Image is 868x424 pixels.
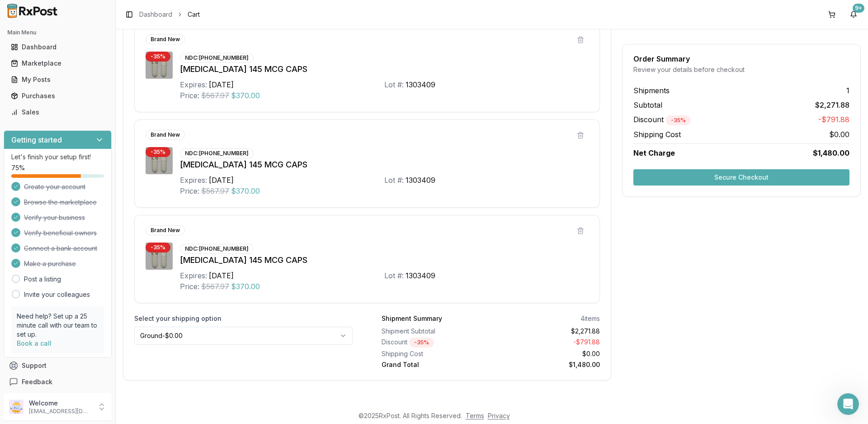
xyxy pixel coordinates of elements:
button: My Posts [4,72,112,87]
span: -$791.88 [818,114,849,125]
button: Marketplace [4,56,112,71]
a: Sales [7,104,108,120]
button: Sales [4,105,112,119]
div: Price: [180,281,199,292]
div: - 35 % [146,147,170,157]
span: Shipping Cost [633,129,681,140]
div: - 35 % [666,115,691,125]
span: $567.97 [201,186,229,196]
div: Brand New [146,34,185,44]
div: 4 items [580,314,600,323]
div: - 35 % [146,243,170,252]
button: 9+ [846,7,861,22]
span: $567.97 [201,90,229,101]
div: Purchases [11,91,104,100]
label: Select your shipping option [134,314,353,323]
span: $370.00 [231,90,260,101]
div: Expires: [180,270,207,281]
img: RxPost Logo [4,4,61,18]
div: - 35 % [409,338,434,348]
p: [EMAIL_ADDRESS][DOMAIN_NAME] [29,408,92,415]
button: Dashboard [4,40,112,54]
div: NDC: [PHONE_NUMBER] [180,53,254,63]
div: Expires: [180,175,207,186]
div: 1303409 [406,270,435,281]
div: Price: [180,186,199,196]
div: Shipment Subtotal [382,327,487,336]
span: Feedback [22,377,52,386]
img: User avatar [9,400,24,414]
span: $370.00 [231,186,260,196]
div: Shipping Cost [382,349,487,358]
button: Purchases [4,89,112,103]
div: NDC: [PHONE_NUMBER] [180,148,254,158]
span: Discount [633,115,691,124]
img: Linzess 145 MCG CAPS [146,52,173,79]
div: [MEDICAL_DATA] 145 MCG CAPS [180,158,589,171]
div: Order Summary [633,55,849,62]
span: Verify beneficial owners [24,229,97,238]
div: NDC: [PHONE_NUMBER] [180,244,254,254]
div: My Posts [11,75,104,84]
span: Connect a bank account [24,244,97,253]
div: Review your details before checkout [633,65,849,74]
span: Cart [188,10,200,19]
div: Lot #: [384,175,404,186]
span: Create your account [24,182,85,191]
div: 9+ [853,4,864,13]
a: Purchases [7,88,108,104]
iframe: Intercom live chat [837,393,859,415]
h2: Main Menu [7,29,108,36]
span: Browse the marketplace [24,198,97,207]
span: Verify your business [24,213,85,222]
div: - $791.88 [495,338,600,348]
span: $2,271.88 [815,100,849,110]
span: Shipments [633,85,670,96]
button: Feedback [4,374,112,390]
div: Sales [11,108,104,117]
div: Discount [382,338,487,348]
span: 75 % [11,163,25,172]
a: Book a call [17,339,52,347]
div: 1303409 [406,79,435,90]
a: Privacy [488,412,510,419]
div: [DATE] [209,175,234,186]
p: Let's finish your setup first! [11,152,104,162]
div: Brand New [146,130,185,140]
div: [MEDICAL_DATA] 145 MCG CAPS [180,63,589,76]
button: Secure Checkout [633,169,849,186]
span: $1,480.00 [813,148,849,158]
div: [DATE] [209,270,234,281]
span: Net Charge [633,148,675,157]
a: Post a listing [24,275,61,284]
div: Price: [180,90,199,101]
span: $370.00 [231,281,260,292]
a: My Posts [7,71,108,88]
div: - 35 % [146,52,170,62]
div: Shipment Summary [382,314,442,323]
h3: Getting started [11,134,62,145]
div: Dashboard [11,43,104,52]
img: Linzess 145 MCG CAPS [146,147,173,174]
div: Lot #: [384,270,404,281]
span: $0.00 [829,129,849,140]
div: Lot #: [384,79,404,90]
div: 1303409 [406,175,435,186]
p: Need help? Set up a 25 minute call with our team to set up. [17,312,99,339]
div: [MEDICAL_DATA] 145 MCG CAPS [180,254,589,267]
a: Terms [466,412,484,419]
div: Marketplace [11,59,104,68]
nav: breadcrumb [139,10,200,19]
div: [DATE] [209,79,234,90]
span: $567.97 [201,281,229,292]
a: Dashboard [139,10,172,19]
p: Welcome [29,399,92,408]
span: Make a purchase [24,259,76,268]
div: Grand Total [382,360,487,369]
span: Subtotal [633,100,662,110]
div: $2,271.88 [495,327,600,336]
div: $1,480.00 [495,360,600,369]
a: Marketplace [7,55,108,71]
div: Expires: [180,79,207,90]
div: Brand New [146,225,185,235]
